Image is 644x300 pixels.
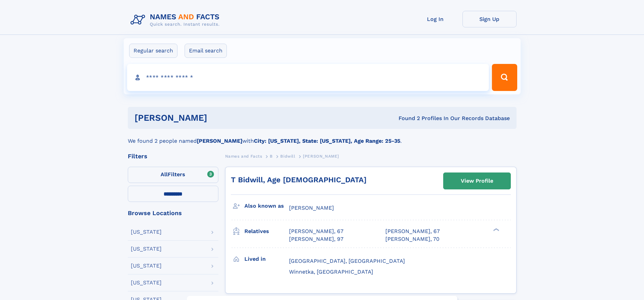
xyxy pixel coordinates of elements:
span: Winnetka, [GEOGRAPHIC_DATA] [289,269,373,275]
div: ❯ [492,228,500,232]
b: City: [US_STATE], State: [US_STATE], Age Range: 25-35 [254,138,400,144]
div: View Profile [461,173,493,189]
div: [US_STATE] [131,263,162,269]
h1: [PERSON_NAME] [135,114,303,122]
a: [PERSON_NAME], 67 [289,228,343,235]
input: search input [127,64,489,91]
a: Sign Up [462,11,517,27]
h3: Relatives [244,226,289,237]
img: Logo Names and Facts [128,11,225,29]
h3: Lived in [244,253,289,265]
div: Browse Locations [128,210,218,216]
div: Found 2 Profiles In Our Records Database [303,115,510,122]
div: [US_STATE] [131,246,162,252]
a: T Bidwill, Age [DEMOGRAPHIC_DATA] [231,176,366,184]
span: Bidwill [280,154,295,159]
a: View Profile [444,173,510,189]
a: Bidwill [280,152,295,160]
h3: Also known as [244,200,289,212]
div: [US_STATE] [131,229,162,235]
span: [GEOGRAPHIC_DATA], [GEOGRAPHIC_DATA] [289,258,405,264]
span: B [270,154,273,159]
a: Log In [408,11,462,27]
label: Email search [185,44,227,58]
a: [PERSON_NAME], 70 [385,235,439,243]
a: [PERSON_NAME], 67 [385,228,440,235]
a: Names and Facts [225,152,262,160]
a: B [270,152,273,160]
a: [PERSON_NAME], 97 [289,235,343,243]
label: Filters [128,167,218,183]
span: [PERSON_NAME] [303,154,339,159]
span: All [161,171,168,178]
div: We found 2 people named with . [128,129,517,145]
label: Regular search [129,44,177,58]
div: Filters [128,153,218,159]
b: [PERSON_NAME] [197,138,242,144]
button: Search Button [492,64,517,91]
div: [US_STATE] [131,280,162,285]
span: [PERSON_NAME] [289,205,334,211]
